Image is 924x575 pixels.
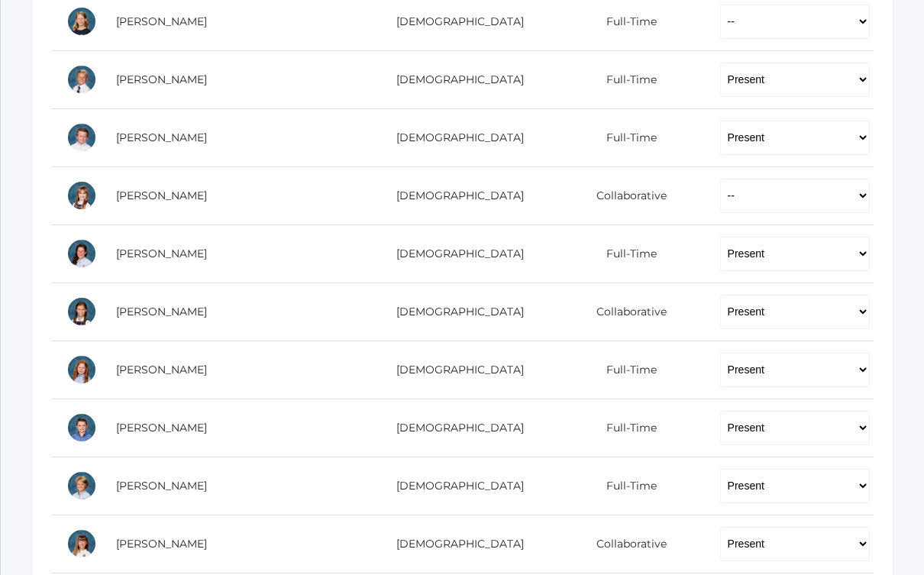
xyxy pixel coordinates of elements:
[116,131,207,144] a: [PERSON_NAME]
[66,6,97,37] div: Haelyn Bradley
[116,537,207,551] a: [PERSON_NAME]
[66,354,97,385] div: Adeline Porter
[116,189,207,202] a: [PERSON_NAME]
[66,528,97,559] div: Keilani Taylor
[362,283,548,341] td: [DEMOGRAPHIC_DATA]
[362,515,548,573] td: [DEMOGRAPHIC_DATA]
[66,238,97,269] div: Stella Honeyman
[66,122,97,153] div: Timothy Edlin
[547,50,704,108] td: Full-Time
[116,363,207,376] a: [PERSON_NAME]
[362,341,548,399] td: [DEMOGRAPHIC_DATA]
[116,15,207,28] a: [PERSON_NAME]
[362,108,548,166] td: [DEMOGRAPHIC_DATA]
[362,399,548,457] td: [DEMOGRAPHIC_DATA]
[547,515,704,573] td: Collaborative
[547,283,704,341] td: Collaborative
[66,180,97,211] div: Remy Evans
[547,399,704,457] td: Full-Time
[362,50,548,108] td: [DEMOGRAPHIC_DATA]
[116,247,207,260] a: [PERSON_NAME]
[66,470,97,501] div: William Sigwing
[116,479,207,493] a: [PERSON_NAME]
[116,73,207,86] a: [PERSON_NAME]
[547,108,704,166] td: Full-Time
[362,225,548,283] td: [DEMOGRAPHIC_DATA]
[547,166,704,225] td: Collaborative
[116,305,207,318] a: [PERSON_NAME]
[362,166,548,225] td: [DEMOGRAPHIC_DATA]
[66,296,97,327] div: Scarlett Maurer
[547,457,704,515] td: Full-Time
[66,64,97,95] div: Ian Doyle
[547,225,704,283] td: Full-Time
[66,412,97,443] div: Hunter Reid
[547,341,704,399] td: Full-Time
[362,457,548,515] td: [DEMOGRAPHIC_DATA]
[116,421,207,434] a: [PERSON_NAME]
